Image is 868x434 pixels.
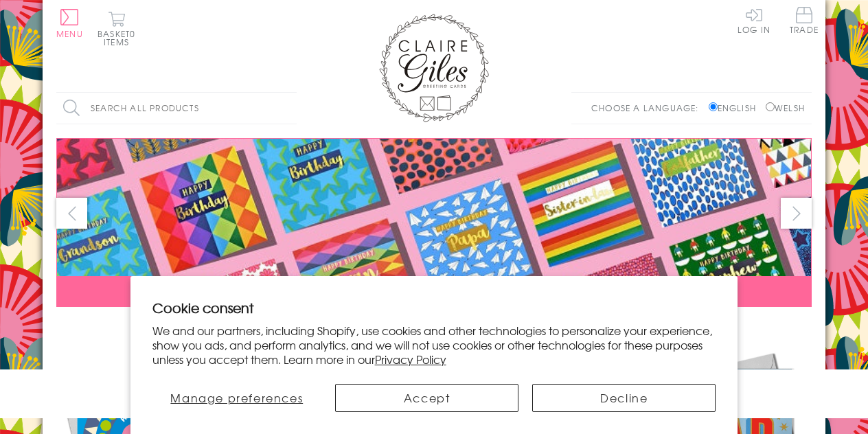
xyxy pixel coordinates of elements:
label: Welsh [766,102,805,114]
a: Trade [790,7,819,36]
button: prev [56,198,87,229]
input: Welsh [766,102,775,111]
img: Claire Giles Greetings Cards [379,14,489,122]
a: Log In [738,7,770,34]
p: Choose a language: [591,102,706,114]
input: Search [283,93,297,124]
button: Manage preferences [152,384,321,412]
button: Basket0 items [98,11,135,46]
input: English [709,102,718,111]
input: Search all products [56,93,297,124]
span: Trade [790,7,819,34]
h2: Cookie consent [152,298,716,317]
button: Accept [335,384,518,412]
a: Privacy Policy [375,351,446,367]
div: Carousel Pagination [56,317,812,339]
span: Manage preferences [170,389,303,406]
button: Menu [56,9,83,38]
button: next [781,198,812,229]
span: Menu [56,27,83,40]
label: English [709,102,763,114]
p: We and our partners, including Shopify, use cookies and other technologies to personalize your ex... [152,323,716,366]
span: 0 items [104,27,135,48]
button: Decline [532,384,716,412]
